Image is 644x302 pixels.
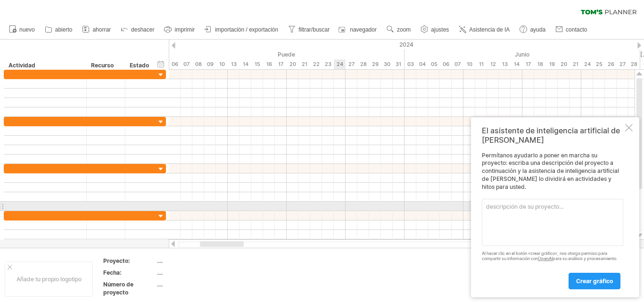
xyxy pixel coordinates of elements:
[337,61,343,67] font: 24
[467,61,472,67] font: 10
[617,59,628,69] div: Jueves, 27 de junio de 2024
[405,49,640,59] div: Junio de 2024
[581,59,593,69] div: Lunes, 24 de junio de 2024
[517,24,548,36] a: ayuda
[593,59,605,69] div: Martes, 25 de junio de 2024
[181,59,192,69] div: Martes, 7 de mayo de 2024
[231,61,237,67] font: 13
[278,51,295,58] font: Puede
[298,26,330,33] font: filtrar/buscar
[337,24,380,36] a: navegador
[431,61,438,67] font: 05
[289,61,296,67] font: 20
[381,59,393,69] div: Jueves, 30 de mayo de 2024
[346,59,357,69] div: Lunes, 27 de mayo de 2024
[546,59,558,69] div: Miércoles, 19 de junio de 2024
[42,24,75,36] a: abierto
[195,61,202,67] font: 08
[239,59,251,69] div: Martes, 14 de mayo de 2024
[407,61,414,67] font: 03
[7,24,38,36] a: nuevo
[243,61,248,67] font: 14
[440,59,452,69] div: Jueves, 6 de junio de 2024
[463,59,475,69] div: Lunes, 10 de junio de 2024
[416,59,428,69] div: Martes, 4 de junio de 2024
[456,24,512,36] a: Asistencia de IA
[357,59,369,69] div: Martes, 28 de mayo de 2024
[350,26,377,33] font: navegador
[372,61,379,67] font: 29
[558,59,570,69] div: Jueves, 20 de junio de 2024
[405,59,416,69] div: Lunes, 3 de junio de 2024
[631,61,637,67] font: 28
[322,59,334,69] div: Jueves, 23 de mayo de 2024
[278,61,283,67] font: 17
[570,59,581,69] div: Viernes, 21 de junio de 2024
[313,61,320,67] font: 22
[348,61,355,67] font: 27
[499,59,511,69] div: Jueves, 13 de junio de 2024
[530,26,545,33] font: ayuda
[287,59,298,69] div: Lunes, 20 de mayo de 2024
[596,61,603,67] font: 25
[605,59,617,69] div: Miércoles, 26 de junio de 2024
[526,61,531,67] font: 17
[511,59,522,69] div: Viernes, 14 de junio de 2024
[584,61,591,67] font: 24
[522,59,534,69] div: Lunes, 17 de junio de 2024
[396,61,401,67] font: 31
[384,24,413,36] a: zoom
[263,59,275,69] div: Jueves, 16 de mayo de 2024
[569,273,620,289] a: crear gráfico
[80,24,114,36] a: ahorrar
[174,26,195,33] font: imprimir
[302,61,307,67] font: 21
[55,26,73,33] font: abierto
[172,61,178,67] font: 06
[428,59,440,69] div: Miércoles, 5 de junio de 2024
[384,61,390,67] font: 30
[553,24,590,36] a: contacto
[192,59,204,69] div: Miércoles, 8 de mayo de 2024
[228,59,239,69] div: Lunes, 13 de mayo de 2024
[549,61,555,67] font: 19
[286,24,332,36] a: filtrar/buscar
[576,278,613,285] font: crear gráfico
[202,24,281,36] a: importación / exportación
[103,257,130,264] font: Proyecto:
[502,61,508,67] font: 13
[19,26,35,33] font: nuevo
[399,41,413,48] font: 2024
[482,251,607,261] font: Al hacer clic en el botón «crear gráfico», nos otorga permiso para compartir su información con
[608,61,614,67] font: 26
[479,61,484,67] font: 11
[325,61,331,67] font: 23
[17,276,82,283] font: Añade tu propio logotipo
[573,61,578,67] font: 21
[397,26,411,33] font: zoom
[219,61,225,67] font: 10
[91,62,114,69] font: Recurso
[514,61,520,67] font: 14
[537,61,543,67] font: 18
[490,61,496,67] font: 12
[162,24,198,36] a: imprimir
[275,59,287,69] div: Viernes, 17 de mayo de 2024
[561,61,567,67] font: 20
[298,59,310,69] div: Martes, 21 de mayo de 2024
[482,152,619,190] font: Permítanos ayudarlo a poner en marcha su proyecto: escriba una descripción del proyecto a continu...
[538,256,553,261] font: OpenAI
[8,62,35,69] font: Actividad
[360,61,367,67] font: 28
[157,269,163,276] font: ....
[92,26,111,33] font: ahorrar
[534,59,546,69] div: Martes, 18 de junio de 2024
[619,61,626,67] font: 27
[169,59,181,69] div: Lunes, 6 de mayo de 2024
[566,26,587,33] font: contacto
[431,26,449,33] font: ajustes
[487,59,499,69] div: Miércoles, 12 de junio de 2024
[452,59,463,69] div: Viernes, 7 de junio de 2024
[369,59,381,69] div: Miércoles, 29 de mayo de 2024
[131,26,154,33] font: deshacer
